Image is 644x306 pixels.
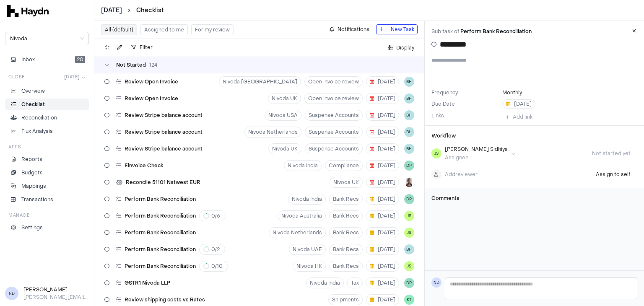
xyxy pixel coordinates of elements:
a: Reports [5,153,89,165]
button: Shipments [328,294,363,305]
button: Addreviewer [431,169,478,179]
span: [DATE] [506,101,532,107]
nav: breadcrumb [101,6,164,15]
a: Transactions [5,194,89,205]
button: Bank Recs [329,194,363,205]
h3: Workflow [431,132,456,139]
span: Perform Bank Reconciliation [125,196,196,202]
button: KT [404,295,414,305]
button: [DATE] [366,127,399,137]
span: JS [434,150,439,157]
button: [DATE] [366,261,399,272]
span: [DATE] [370,296,395,303]
span: 0 / 2 [211,246,220,253]
p: Reports [21,156,42,163]
button: Nivoda India [284,160,322,171]
button: Bank Recs [329,210,363,221]
button: Display [384,43,418,53]
div: Assignee [445,154,508,161]
span: Review Stripe balance account [125,112,203,119]
span: BH [406,112,412,119]
span: JS [407,263,411,270]
span: Perform Bank Reconciliation [125,213,196,219]
span: BH [406,96,412,102]
button: New Task [376,24,418,34]
button: [DATE] [502,99,535,109]
button: Open invoice review [304,76,363,87]
button: JS [404,228,414,238]
h3: Comments [431,195,637,202]
button: DP [404,278,414,288]
a: Settings [5,222,89,233]
span: GSTR1 Nivoda LLP [125,280,170,286]
button: BH [404,244,414,254]
span: Review shipping costs vs Rates [125,296,205,303]
span: Notifications [338,25,369,34]
span: Display [396,44,414,52]
p: [PERSON_NAME][EMAIL_ADDRESS][DOMAIN_NAME] [23,293,89,301]
span: [DATE] [370,129,395,135]
button: Assigned to me [140,24,188,35]
a: Sub task of Perform Bank Reconciliation [431,28,532,35]
button: Nivoda [GEOGRAPHIC_DATA] [219,76,301,87]
span: BH [406,246,412,253]
button: [DATE] [366,227,399,238]
span: Inbox [21,56,35,63]
button: [DATE] [61,72,89,82]
button: Bank Recs [329,227,363,238]
span: Not Started [116,62,146,68]
button: [DATE] [366,244,399,255]
button: Nivoda UK [268,93,301,104]
span: Perform Bank Reconciliation [460,28,532,35]
span: [DATE] [370,95,395,102]
span: [DATE] [370,162,395,169]
a: Flux Analysis [5,125,89,137]
label: Links [431,112,444,119]
h3: Close [8,74,25,80]
div: [PERSON_NAME] Sidhiya [445,146,508,153]
button: Nivoda UAE [289,244,326,255]
img: JP Smit [405,178,414,187]
span: DP [406,280,412,286]
button: Suspense Accounts [305,110,363,121]
span: DP [406,196,412,202]
button: BH [404,144,414,154]
span: [DATE] [370,213,395,219]
button: All (default) [101,24,137,35]
a: Budgets [5,167,89,179]
button: For my review [191,24,234,35]
button: DP [404,194,414,204]
button: BH [404,110,414,120]
button: JS [404,211,414,221]
button: [DATE] [366,294,399,305]
button: [DATE] [366,93,399,104]
span: Add link [513,113,532,121]
button: Nivoda HK [293,261,326,272]
a: Checklist [136,6,164,15]
p: Transactions [21,196,53,203]
span: [DATE] [64,74,80,80]
button: Nivoda UK [268,143,301,154]
p: Flux Analysis [21,127,53,135]
span: Add reviewer [445,171,478,178]
span: [DATE] [370,179,395,186]
p: Reconciliation [21,114,57,122]
span: Review Stripe balance account [125,145,203,152]
span: [DATE] [370,263,395,270]
button: Add link [502,112,536,122]
button: [DATE] [101,6,122,15]
p: Settings [21,224,43,231]
span: ND [434,280,439,286]
button: Assign to self [589,168,637,181]
button: [DATE] [366,194,399,205]
span: Not started yet [585,150,637,157]
span: BH [406,146,412,152]
button: JP Smit [404,177,414,187]
button: Notifications [326,24,373,34]
span: New Task [391,25,414,34]
span: DP [406,163,412,169]
button: Suspense Accounts [305,127,363,137]
button: Nivoda India [288,194,326,205]
button: Monthly [502,89,522,96]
